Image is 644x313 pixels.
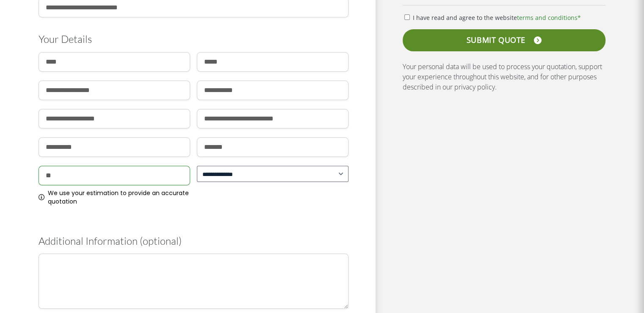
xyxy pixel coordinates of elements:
[39,33,348,45] h3: Your Details
[404,14,410,20] input: I have read and agree to the websiteterms and conditions*
[403,61,605,92] p: Your personal data will be used to process your quotation, support your experience throughout thi...
[467,36,525,45] span: SUBMIT QUOTE
[413,14,581,22] span: I have read and agree to the website
[517,14,581,22] a: terms and conditions*
[403,29,605,51] a: SUBMIT QUOTE
[39,189,190,206] div: We use your estimation to provide an accurate quotation
[39,235,348,247] h3: Additional Information (optional)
